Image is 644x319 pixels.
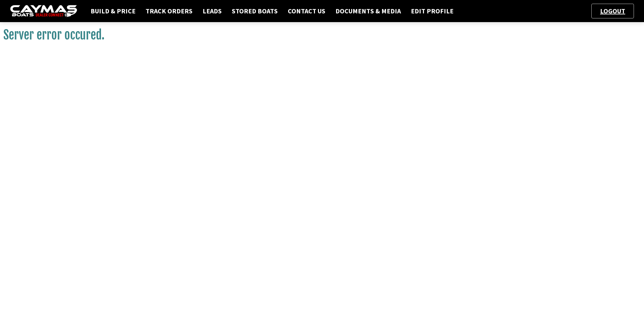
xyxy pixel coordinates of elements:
a: Edit Profile [408,7,457,15]
a: Leads [199,7,225,15]
a: Stored Boats [228,7,281,15]
h1: Server error occured. [3,27,641,43]
a: Contact Us [284,7,329,15]
a: Build & Price [87,7,139,15]
a: Documents & Media [332,7,404,15]
a: Track Orders [142,7,196,15]
a: Logout [597,7,629,15]
img: caymas-dealer-connect-2ed40d3bc7270c1d8d7ffb4b79bf05adc795679939227970def78ec6f6c03838.gif [10,5,77,17]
